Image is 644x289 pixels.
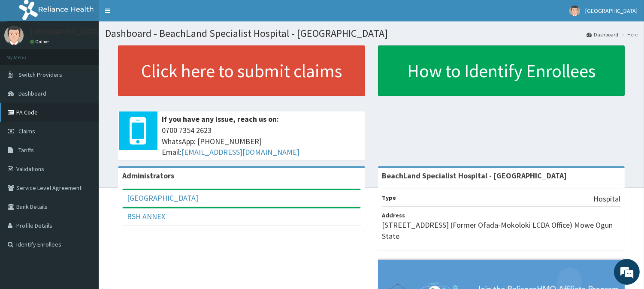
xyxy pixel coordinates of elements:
[18,146,34,154] span: Tariffs
[382,194,396,202] b: Type
[587,31,618,38] a: Dashboard
[382,171,567,181] strong: BeachLand Specialist Hospital - [GEOGRAPHIC_DATA]
[127,193,198,203] a: [GEOGRAPHIC_DATA]
[127,211,165,221] a: BSH ANNEX
[105,28,638,39] h1: Dashboard - BeachLand Specialist Hospital - [GEOGRAPHIC_DATA]
[30,39,51,45] a: Online
[18,127,35,135] span: Claims
[382,220,621,241] p: [STREET_ADDRESS] (Former Ofada-Mokoloki LCDA Office) Mowe Ogun State
[382,211,405,219] b: Address
[569,6,580,16] img: User Image
[122,171,174,181] b: Administrators
[18,71,62,78] span: Switch Providers
[619,31,638,38] li: Here
[378,45,625,96] a: How to Identify Enrollees
[162,125,361,158] span: 0700 7354 2623 WhatsApp: [PHONE_NUMBER] Email:
[118,45,365,96] a: Click here to submit claims
[162,114,279,124] b: If you have any issue, reach us on:
[593,193,620,205] p: Hospital
[18,90,46,97] span: Dashboard
[4,26,24,45] img: User Image
[585,7,638,15] span: [GEOGRAPHIC_DATA]
[181,147,299,157] a: [EMAIL_ADDRESS][DOMAIN_NAME]
[30,28,101,36] p: [GEOGRAPHIC_DATA]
